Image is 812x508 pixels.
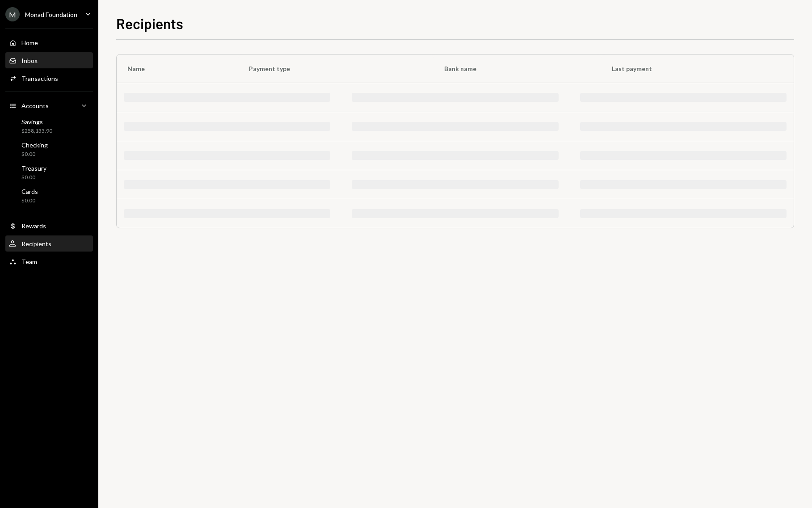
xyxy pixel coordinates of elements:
th: Last payment [601,55,794,83]
a: Cards$0.00 [5,185,93,206]
div: Inbox [21,57,38,64]
div: M [5,7,20,21]
div: Monad Foundation [25,11,77,18]
a: Accounts [5,97,93,113]
a: Savings$258,133.90 [5,115,93,137]
div: Treasury [21,164,46,172]
th: Payment type [238,55,433,83]
div: Rewards [21,222,46,230]
a: Recipients [5,235,93,252]
div: $258,133.90 [21,127,52,135]
div: Home [21,39,38,46]
a: Inbox [5,52,93,68]
th: Name [117,55,238,83]
div: $0.00 [21,151,48,158]
div: $0.00 [21,197,38,205]
th: Bank name [433,55,601,83]
div: Savings [21,118,52,126]
div: Team [21,258,37,265]
div: Accounts [21,102,49,109]
a: Checking$0.00 [5,139,93,160]
div: Transactions [21,75,58,82]
div: Cards [21,188,38,195]
div: Checking [21,141,48,149]
a: Team [5,253,93,269]
div: Recipients [21,240,51,248]
a: Treasury$0.00 [5,162,93,183]
h1: Recipients [116,14,183,32]
div: $0.00 [21,174,46,181]
a: Rewards [5,218,93,234]
a: Transactions [5,70,93,86]
a: Home [5,34,93,50]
